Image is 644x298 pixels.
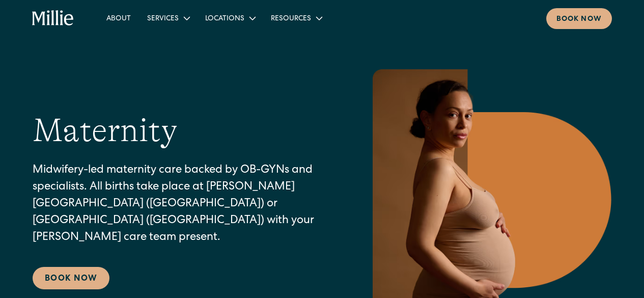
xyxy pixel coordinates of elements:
[263,10,329,26] div: Resources
[32,10,74,26] a: home
[147,14,179,24] div: Services
[546,8,612,29] a: Book now
[98,10,139,26] a: About
[556,14,602,25] div: Book now
[139,10,197,26] div: Services
[33,111,177,150] h1: Maternity
[271,14,311,24] div: Resources
[33,162,326,247] p: Midwifery-led maternity care backed by OB-GYNs and specialists. All births take place at [PERSON_...
[205,14,244,24] div: Locations
[33,267,109,289] a: Book Now
[197,10,263,26] div: Locations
